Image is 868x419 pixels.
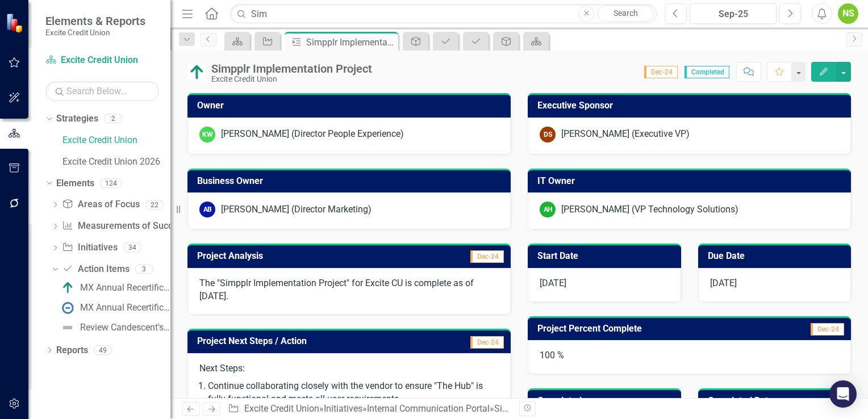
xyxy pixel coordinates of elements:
span: Dec-24 [470,250,504,263]
img: Not Started [61,301,74,315]
h3: Completed [537,396,675,406]
span: Dec-24 [644,66,678,78]
div: Review Candescent's LifeStyle Marketing Programs to determine how these programs can be levereage... [80,322,170,333]
div: [PERSON_NAME] (VP Technology Solutions) [561,203,738,216]
p: Continue collaborating closely with the vendor to ensure "The Hub" is fully functional and meets ... [208,380,499,406]
div: 34 [123,243,141,253]
div: Sep-25 [694,7,773,21]
div: Excite Credit Union [211,75,372,83]
div: 49 [94,345,112,355]
div: AH [540,202,556,217]
div: 2 [104,114,122,124]
button: NS [838,3,858,24]
h3: Due Date [708,251,846,261]
a: Excite Credit Union [62,134,170,147]
h3: Executive Sponsor [537,100,845,111]
span: Completed [685,66,729,78]
a: Excite Credit Union [45,54,159,67]
img: Not Defined [61,321,74,334]
span: Dec-24 [470,336,504,349]
p: The "Simpplr Implementation Project" for Excite CU is complete as of [DATE]. [199,277,499,303]
div: Simpplr Implementation Project [494,403,621,414]
div: » » » [228,403,511,416]
div: 100 % [528,340,851,374]
div: [PERSON_NAME] (Director People Experience) [221,128,404,141]
img: ClearPoint Strategy [6,13,26,33]
a: Excite Credit Union 2026 [62,156,170,169]
h3: Project Analysis [197,251,399,261]
a: Initiatives [324,403,362,414]
h3: Completed Date [708,396,846,406]
h3: Business Owner [197,176,505,186]
input: Search Below... [45,81,159,101]
a: Reports [56,344,88,357]
h3: Project Next Steps / Action [197,336,431,346]
div: AB [199,202,215,217]
h3: IT Owner [537,176,845,186]
h3: Start Date [537,251,675,261]
div: [PERSON_NAME] (Executive VP) [561,128,690,141]
div: 3 [135,265,153,274]
span: [DATE] [540,278,566,288]
a: Areas of Focus [62,198,139,211]
input: Search ClearPoint... [230,4,657,24]
small: Excite Credit Union [45,28,145,37]
div: MX Annual Recertification 2025 [80,303,170,313]
div: Simpplr Implementation Project [306,35,395,49]
span: [DATE] [710,278,737,288]
p: Next Steps: [199,362,499,378]
span: Elements & Reports [45,14,145,28]
h3: Owner [197,100,505,111]
div: Open Intercom Messenger [829,380,857,408]
a: Measurements of Success [62,220,186,233]
button: Sep-25 [690,3,777,24]
a: Excite Credit Union [244,403,319,414]
div: Simpplr Implementation Project [211,62,372,75]
img: On Schedule/Ahead of Schedule [187,63,206,81]
a: Internal Communication Portal [367,403,490,414]
div: 124 [100,178,122,188]
h3: Project Percent Complete [537,324,769,334]
a: MX Annual Recertification 2025 [58,299,170,317]
div: MX Annual Recertification 2024 [80,283,170,293]
a: Search [597,6,654,22]
div: [PERSON_NAME] (Director Marketing) [221,203,372,216]
div: 22 [145,200,164,209]
div: KW [199,127,215,143]
a: MX Annual Recertification 2024 [58,279,170,297]
a: Review Candescent's LifeStyle Marketing Programs to determine how these programs can be levereage... [58,319,170,337]
img: On Schedule/Ahead of Schedule [61,281,74,295]
span: Dec-24 [811,323,844,336]
a: Initiatives [62,241,117,254]
a: Strategies [56,112,98,125]
a: Elements [56,177,94,190]
a: Action Items [62,263,129,276]
div: DS [540,127,556,143]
